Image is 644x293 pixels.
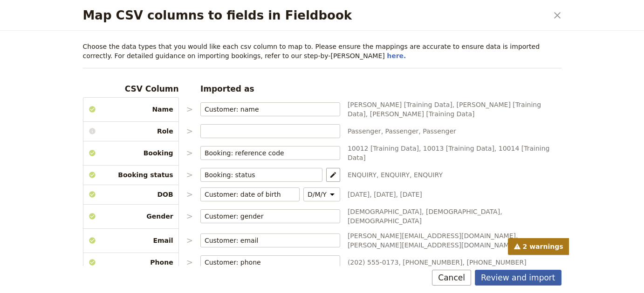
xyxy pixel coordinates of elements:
p: > [186,126,193,137]
span: Phone [83,258,179,267]
span: (202) 555-0173, [PHONE_NUMBER], [PHONE_NUMBER] [348,258,562,267]
span: Name [83,105,179,114]
p: > [186,104,193,115]
span: [PERSON_NAME][EMAIL_ADDRESS][DOMAIN_NAME], [PERSON_NAME][EMAIL_ADDRESS][DOMAIN_NAME], [PERSON_NAM... [348,231,562,250]
p: Choose the data types that you would like each csv column to map to. Please ensure the mappings a... [83,42,562,60]
p: > [186,147,193,159]
p: > [186,211,193,222]
p: > [186,189,193,200]
h2: Map CSV columns to fields in Fieldbook [83,8,548,22]
p: > [186,235,193,246]
input: ​Clear input [205,105,327,114]
input: ​Clear input [205,258,327,267]
button: Close dialog [549,7,565,23]
a: here. [387,52,406,60]
button: Map statuses [326,168,340,182]
input: ​Clear input [205,190,286,199]
span: [DEMOGRAPHIC_DATA], [DEMOGRAPHIC_DATA], [DEMOGRAPHIC_DATA] [348,207,562,226]
span: 2 warnings [508,238,569,255]
span: [DATE], [DATE], [DATE] [348,190,562,199]
span: ​ [288,190,295,199]
span: Gender [83,212,179,221]
h3: Imported as [200,83,340,94]
span: ENQUIRY, ENQUIRY, ENQUIRY [348,170,562,180]
button: Review and import [475,270,562,286]
span: Role [83,127,179,136]
span: Passenger, Passenger, Passenger [348,127,562,136]
span: ​ [311,170,318,180]
span: Booking [83,148,179,158]
span: ​ [329,258,336,267]
p: > [186,169,193,180]
span: Email [83,236,179,245]
span: DOB [83,190,179,199]
input: ​Clear input [205,148,327,158]
span: Booking status [83,170,179,180]
input: ​Clear input [205,170,309,180]
button: Cancel [432,270,471,286]
span: [PERSON_NAME] [Training Data], [PERSON_NAME] [Training Data], [PERSON_NAME] [Training Data] [348,100,562,119]
span: 10012 [Training Data], 10013 [Training Data], 10014 [Training Data] [348,144,562,162]
span: ​ [329,148,336,158]
input: ​Clear input [205,236,327,245]
span: ​ [329,236,336,245]
input: ​Clear input [205,212,327,221]
p: > [186,257,193,268]
span: ​ [329,105,336,114]
h3: CSV Column [83,83,179,94]
span: ​ [329,212,336,221]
